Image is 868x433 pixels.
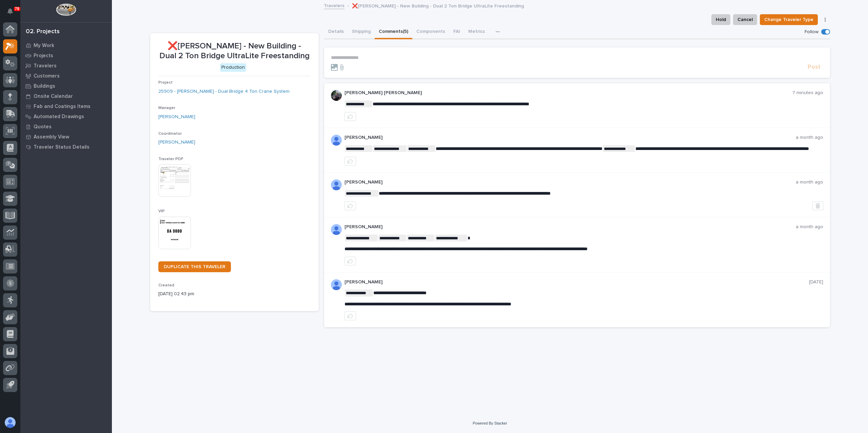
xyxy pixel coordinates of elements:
[34,144,90,150] p: Traveler Status Details
[805,63,823,71] button: Post
[344,201,356,210] button: like this post
[158,157,183,161] span: Traveler PDF
[331,224,342,235] img: AOh14GjTRfkD1oUMcB0TemJ99d1W6S72D1qI3y53uSh2WIfob9-94IqIlJUlukijh7zEU6q04HSlcabwtpdPkUfvSgFdPLuR9...
[344,257,356,265] button: like this post
[324,25,348,39] button: Details
[344,224,796,230] p: [PERSON_NAME]
[34,93,73,100] p: Onsite Calendar
[20,81,112,91] a: Buildings
[812,201,823,210] button: Delete post
[344,179,796,185] p: [PERSON_NAME]
[805,29,818,35] p: Follow
[331,135,342,146] img: AOh14GjSnsZhInYMAl2VIng-st1Md8In0uqDMk7tOoQNx6CrVl7ct0jB5IZFYVrQT5QA0cOuF6lsKrjh3sjyefAjBh-eRxfSk...
[344,157,356,166] button: like this post
[348,25,375,39] button: Shipping
[737,16,753,24] span: Cancel
[56,3,76,16] img: Workspace Logo
[164,264,225,269] span: DUPLICATE THIS TRAVELER
[26,28,60,36] div: 02. Projects
[34,124,52,130] p: Quotes
[809,279,823,285] p: [DATE]
[8,8,17,19] div: Notifications78
[20,142,112,152] a: Traveler Status Details
[464,25,489,39] button: Metrics
[158,283,174,287] span: Created
[34,114,84,120] p: Automated Drawings
[158,290,311,298] p: [DATE] 02:43 pm
[792,90,823,96] p: 7 minutes ago
[158,81,173,85] span: Project
[158,132,182,136] span: Coordinator
[158,209,165,213] span: VIP
[344,279,809,285] p: [PERSON_NAME]
[20,101,112,111] a: Fab and Coatings Items
[808,63,821,71] span: Post
[158,41,311,61] p: ❌[PERSON_NAME] - New Building - Dual 2 Ton Bridge UltraLite Freestanding
[15,6,19,11] p: 78
[324,1,344,9] a: Travelers
[20,71,112,81] a: Customers
[331,179,342,190] img: AOh14GjpcA6ydKGAvwfezp8OhN30Q3_1BHk5lQOeczEvCIoEuGETHm2tT-JUDAHyqffuBe4ae2BInEDZwLlH3tcCd_oYlV_i4...
[20,40,112,50] a: My Work
[449,25,464,39] button: FAI
[220,63,246,72] div: Production
[733,14,757,25] button: Cancel
[34,73,60,79] p: Customers
[34,83,55,89] p: Buildings
[34,43,54,49] p: My Work
[331,90,342,101] img: J6irDCNTStG5Atnk4v9O
[158,88,290,95] a: 25909 - [PERSON_NAME] - Dual Bridge 4 Ton Crane System
[796,224,823,230] p: a month ago
[158,261,231,272] a: DUPLICATE THIS TRAVELER
[764,16,813,24] span: Change Traveler Type
[20,50,112,61] a: Projects
[473,421,507,425] a: Powered By Stacker
[716,16,726,24] span: Hold
[158,113,195,121] a: [PERSON_NAME]
[344,90,792,96] p: [PERSON_NAME] [PERSON_NAME]
[158,106,175,110] span: Manager
[760,14,818,25] button: Change Traveler Type
[344,112,356,121] button: like this post
[375,25,412,39] button: Comments (5)
[711,14,730,25] button: Hold
[796,135,823,140] p: a month ago
[20,61,112,71] a: Travelers
[20,132,112,142] a: Assembly View
[34,53,53,59] p: Projects
[158,139,195,146] a: [PERSON_NAME]
[331,279,342,290] img: AOh14GjSnsZhInYMAl2VIng-st1Md8In0uqDMk7tOoQNx6CrVl7ct0jB5IZFYVrQT5QA0cOuF6lsKrjh3sjyefAjBh-eRxfSk...
[34,104,91,110] p: Fab and Coatings Items
[344,135,796,140] p: [PERSON_NAME]
[20,111,112,122] a: Automated Drawings
[352,2,524,9] p: ❌[PERSON_NAME] - New Building - Dual 2 Ton Bridge UltraLite Freestanding
[20,91,112,101] a: Onsite Calendar
[412,25,449,39] button: Components
[34,63,57,69] p: Travelers
[20,122,112,132] a: Quotes
[3,4,17,18] button: Notifications
[34,134,69,140] p: Assembly View
[796,179,823,185] p: a month ago
[344,311,356,320] button: like this post
[3,415,17,430] button: users-avatar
